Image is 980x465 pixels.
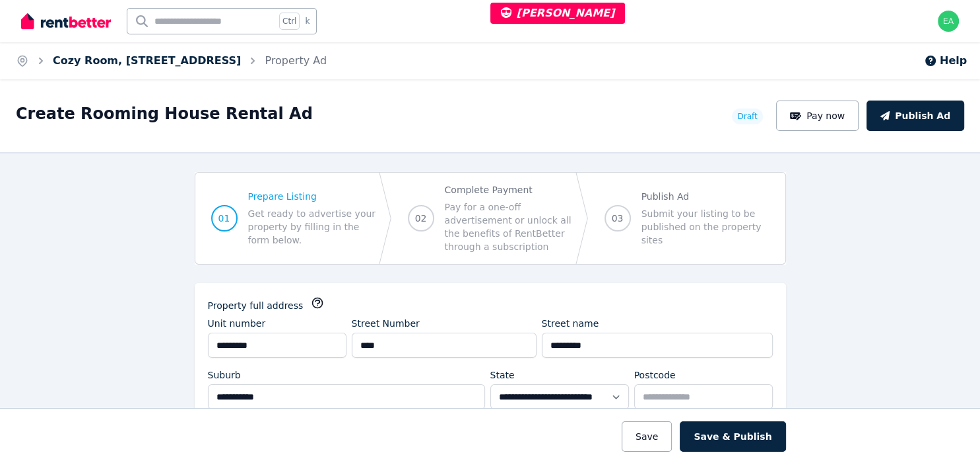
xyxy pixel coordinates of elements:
span: 02 [415,212,427,225]
span: Draft [737,111,757,122]
a: Property Ad [265,54,327,67]
span: k [305,16,310,26]
span: [PERSON_NAME] [501,7,615,19]
span: Ctrl [279,13,300,30]
span: Prepare Listing [248,190,376,203]
label: Suburb [208,368,241,382]
button: Pay now [776,101,859,131]
label: Postcode [634,368,676,382]
span: Submit your listing to be published on the property sites [641,207,769,247]
label: State [490,368,515,382]
h1: Create Rooming House Rental Ad [16,103,313,124]
span: Get ready to advertise your property by filling in the form below. [248,207,376,247]
span: 03 [612,212,624,225]
a: Cozy Room, [STREET_ADDRESS] [53,54,241,67]
button: Save [622,421,672,452]
button: Save & Publish [680,421,785,452]
nav: Progress [195,172,786,265]
button: Help [924,53,967,69]
label: Unit number [208,317,266,330]
span: Complete Payment [445,183,573,196]
label: Property full address [208,299,304,312]
span: 01 [218,212,230,225]
img: RentBetter [21,11,111,31]
label: Street Number [352,317,420,330]
label: Street name [542,317,599,330]
img: earl@rentbetter.com.au [938,11,959,32]
span: Publish Ad [641,190,769,203]
button: Publish Ad [866,101,964,131]
span: Pay for a one-off advertisement or unlock all the benefits of RentBetter through a subscription [445,200,573,253]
